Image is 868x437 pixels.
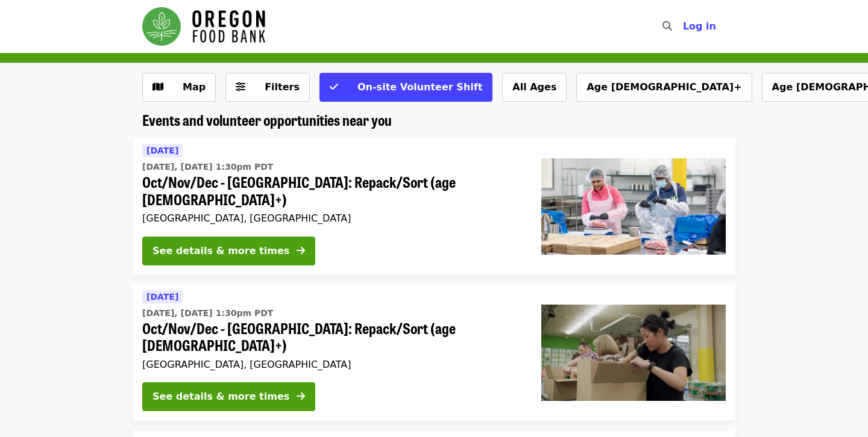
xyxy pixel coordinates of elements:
[183,81,206,93] span: Map
[142,109,392,130] span: Events and volunteer opportunities near you
[142,382,315,411] button: See details & more times
[153,244,289,258] div: See details & more times
[142,320,522,355] span: Oct/Nov/Dec - [GEOGRAPHIC_DATA]: Repack/Sort (age [DEMOGRAPHIC_DATA]+)
[673,14,726,39] button: Log in
[142,73,216,102] button: Show map view
[146,292,178,302] span: [DATE]
[133,138,735,275] a: See details for "Oct/Nov/Dec - Beaverton: Repack/Sort (age 10+)"
[142,212,522,224] div: [GEOGRAPHIC_DATA], [GEOGRAPHIC_DATA]
[225,73,310,102] button: Filters (0 selected)
[541,158,726,255] img: Oct/Nov/Dec - Beaverton: Repack/Sort (age 10+) organized by Oregon Food Bank
[142,307,273,320] time: [DATE], [DATE] 1:30pm PDT
[133,285,735,421] a: See details for "Oct/Nov/Dec - Portland: Repack/Sort (age 8+)"
[576,73,752,102] button: Age [DEMOGRAPHIC_DATA]+
[330,81,338,93] i: check icon
[502,73,567,102] button: All Ages
[319,73,492,102] button: On-site Volunteer Shift
[153,81,163,93] i: map icon
[683,20,716,32] span: Log in
[662,20,672,32] i: search icon
[142,161,273,173] time: [DATE], [DATE] 1:30pm PDT
[142,7,265,46] img: Oregon Food Bank - Home
[297,245,305,256] i: arrow-right icon
[541,305,726,401] img: Oct/Nov/Dec - Portland: Repack/Sort (age 8+) organized by Oregon Food Bank
[357,81,482,93] span: On-site Volunteer Shift
[297,391,305,402] i: arrow-right icon
[153,389,289,404] div: See details & more times
[236,81,245,93] i: sliders-h icon
[265,81,300,93] span: Filters
[679,12,689,41] input: Search
[146,146,178,155] span: [DATE]
[142,237,315,265] button: See details & more times
[142,173,522,208] span: Oct/Nov/Dec - [GEOGRAPHIC_DATA]: Repack/Sort (age [DEMOGRAPHIC_DATA]+)
[142,359,522,370] div: [GEOGRAPHIC_DATA], [GEOGRAPHIC_DATA]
